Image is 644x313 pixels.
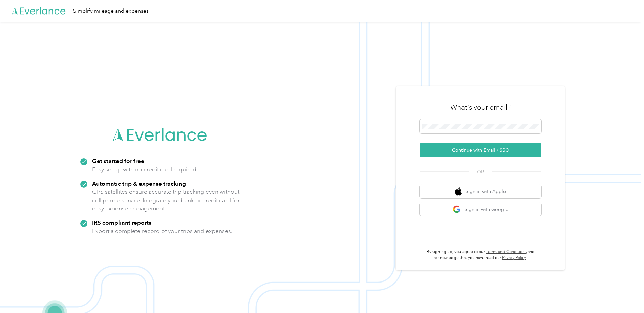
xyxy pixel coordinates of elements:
img: apple logo [455,187,462,196]
p: GPS satellites ensure accurate trip tracking even without cell phone service. Integrate your bank... [92,188,240,213]
button: Continue with Email / SSO [420,143,541,157]
div: Simplify mileage and expenses [73,7,149,15]
p: Easy set up with no credit card required [92,165,196,174]
p: By signing up, you agree to our and acknowledge that you have read our . [420,249,541,261]
span: OR [469,168,492,175]
button: apple logoSign in with Apple [420,185,541,198]
a: Terms and Conditions [486,249,527,254]
h3: What's your email? [450,103,511,112]
strong: Get started for free [92,157,144,164]
a: Privacy Policy [502,255,526,260]
img: google logo [453,205,461,214]
strong: IRS compliant reports [92,219,151,226]
iframe: Everlance-gr Chat Button Frame [606,275,644,313]
button: google logoSign in with Google [420,203,541,216]
strong: Automatic trip & expense tracking [92,180,186,187]
p: Export a complete record of your trips and expenses. [92,227,232,235]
